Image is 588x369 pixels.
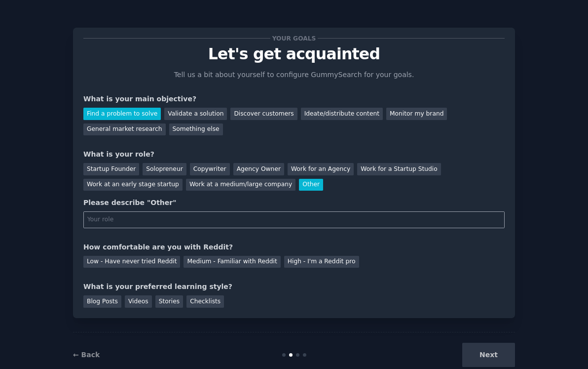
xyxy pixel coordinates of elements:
[184,256,280,268] div: Medium - Familiar with Reddit
[83,149,505,160] div: What is your role?
[170,70,418,80] p: Tell us a bit about yourself to configure GummySearch for your goals.
[155,295,183,308] div: Stories
[143,163,186,175] div: Solopreneur
[83,108,161,120] div: Find a problem to solve
[386,108,447,120] div: Monitor my brand
[288,163,354,175] div: Work for an Agency
[299,179,323,191] div: Other
[164,108,227,120] div: Validate a solution
[169,123,223,136] div: Something else
[83,179,183,191] div: Work at an early stage startup
[83,282,505,292] div: What is your preferred learning style?
[186,179,295,191] div: Work at a medium/large company
[83,123,166,136] div: General market research
[233,163,284,175] div: Agency Owner
[83,163,139,175] div: Startup Founder
[270,33,318,43] span: Your goals
[83,211,505,228] input: Your role
[125,295,152,308] div: Videos
[301,108,383,120] div: Ideate/distribute content
[284,256,359,268] div: High - I'm a Reddit pro
[230,108,297,120] div: Discover customers
[186,295,224,308] div: Checklists
[73,351,100,359] a: ← Back
[357,163,441,175] div: Work for a Startup Studio
[83,242,505,252] div: How comfortable are you with Reddit?
[83,256,180,268] div: Low - Have never tried Reddit
[83,198,505,208] div: Please describe "Other"
[83,94,505,104] div: What is your main objective?
[190,163,230,175] div: Copywriter
[83,45,505,63] p: Let's get acquainted
[83,295,121,308] div: Blog Posts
